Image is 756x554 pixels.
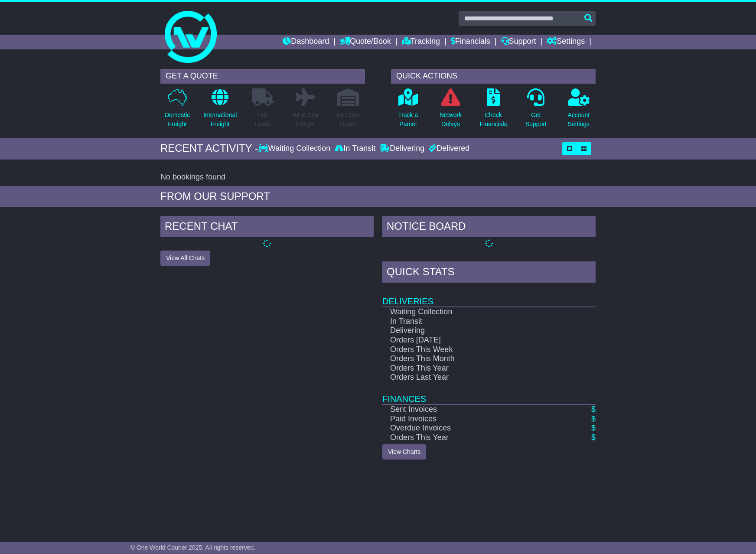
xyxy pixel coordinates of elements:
[402,35,440,49] a: Tracking
[382,414,565,424] td: Paid Invoices
[591,414,596,423] a: $
[382,216,596,239] div: NOTICE BOARD
[382,373,565,382] td: Orders Last Year
[591,424,596,432] a: $
[160,142,258,155] div: RECENT ACTIVITY -
[568,111,590,129] p: Account Settings
[391,69,596,84] div: QUICK ACTIONS
[382,444,426,459] a: View Charts
[382,433,565,443] td: Orders This Year
[382,404,565,414] td: Sent Invoices
[293,111,318,129] p: Air & Sea Freight
[340,35,391,49] a: Quote/Book
[382,326,565,336] td: Delivering
[591,405,596,414] a: $
[591,433,596,442] a: $
[382,307,565,317] td: Waiting Collection
[398,88,418,134] a: Track aParcel
[525,88,547,134] a: GetSupport
[203,111,237,129] p: International Freight
[165,111,190,129] p: Domestic Freight
[451,35,490,49] a: Financials
[382,336,565,345] td: Orders [DATE]
[427,144,469,153] div: Delivered
[160,69,365,84] div: GET A QUOTE
[203,88,237,134] a: InternationalFreight
[547,35,585,49] a: Settings
[479,88,508,134] a: CheckFinancials
[382,261,596,285] div: Quick Stats
[283,35,329,49] a: Dashboard
[567,88,590,134] a: AccountSettings
[160,251,210,266] button: View All Chats
[160,173,596,182] div: No bookings found
[382,354,565,364] td: Orders This Month
[164,88,190,134] a: DomesticFreight
[501,35,536,49] a: Support
[398,111,418,129] p: Track a Parcel
[382,382,596,404] td: Finances
[382,317,565,326] td: In Transit
[336,111,360,129] p: Air / Sea Depot
[258,144,332,153] div: Waiting Collection
[440,111,462,129] p: Network Delays
[382,424,565,433] td: Overdue Invoices
[332,144,378,153] div: In Transit
[160,216,374,239] div: RECENT CHAT
[160,190,596,203] div: FROM OUR SUPPORT
[525,111,547,129] p: Get Support
[378,144,427,153] div: Delivering
[382,364,565,373] td: Orders This Year
[480,111,507,129] p: Check Financials
[130,544,256,551] span: © One World Courier 2025. All rights reserved.
[382,345,565,355] td: Orders This Week
[439,88,462,134] a: NetworkDelays
[252,111,274,129] p: Full Loads
[382,285,596,307] td: Deliveries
